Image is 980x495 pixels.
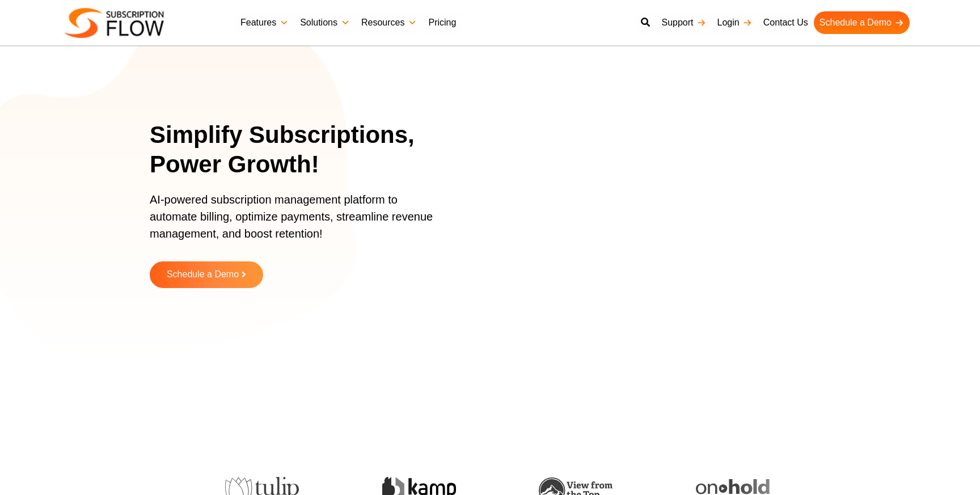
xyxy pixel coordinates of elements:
[656,11,711,34] a: Support
[150,191,445,253] p: AI-powered subscription management platform to automate billing, optimize payments, streamline re...
[167,270,239,280] span: Schedule a Demo
[423,11,462,34] a: Pricing
[294,11,356,34] a: Solutions
[150,120,459,180] h1: Simplify Subscriptions, Power Growth!
[150,261,263,288] a: Schedule a Demo
[356,11,423,34] a: Resources
[235,11,294,34] a: Features
[758,11,814,34] a: Contact Us
[65,8,164,38] img: Subscriptionflow
[712,11,758,34] a: Login
[814,11,910,34] a: Schedule a Demo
